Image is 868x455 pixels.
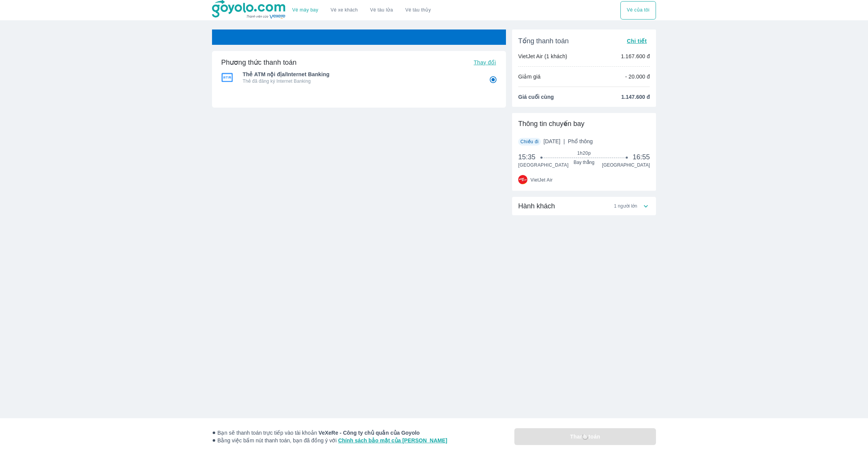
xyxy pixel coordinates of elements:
[221,58,297,67] h6: Phương thức thanh toán
[243,70,478,78] span: Thẻ ATM nội địa/Internet Banking
[518,119,650,128] div: Thông tin chuyến bay
[625,73,650,80] p: - 20.000 đ
[543,137,593,145] span: [DATE]
[542,159,627,165] span: Bay thẳng
[364,1,399,20] a: Vé tàu lửa
[518,36,569,46] span: Tổng thanh toán
[518,152,542,162] span: 15:35
[338,437,447,444] a: Chính sách bảo mật của [PERSON_NAME]
[627,38,647,44] span: Chi tiết
[331,7,358,13] a: Vé xe khách
[518,73,540,80] p: Giảm giá
[530,177,553,183] span: VietJet Air
[474,59,496,65] span: Thay đổi
[286,1,437,20] div: choose transportation mode
[518,52,567,60] p: VietJet Air (1 khách)
[620,1,656,20] button: Vé của tôi
[620,1,656,20] div: choose transportation mode
[518,201,555,211] span: Hành khách
[563,138,565,144] span: |
[221,73,233,82] img: Thẻ ATM nội địa/Internet Banking
[471,57,499,68] button: Thay đổi
[633,152,650,162] span: 16:55
[624,36,650,46] button: Chi tiết
[568,138,593,144] span: Phổ thông
[212,437,447,444] span: Bằng việc bấm nút thanh toán, bạn đã đồng ý với
[243,78,478,84] p: Thẻ đã đăng ký Internet Banking
[212,429,447,437] span: Bạn sẽ thanh toán trực tiếp vào tài khoản
[512,197,656,215] div: Hành khách1 người lớn
[520,139,539,144] span: Chiều đi
[292,7,318,13] a: Vé máy bay
[621,93,650,101] span: 1.147.600 đ
[399,1,437,20] button: Vé tàu thủy
[542,150,627,156] span: 1h20p
[221,68,497,87] div: Thẻ ATM nội địa/Internet BankingThẻ ATM nội địa/Internet BankingThẻ đã đăng ký Internet Banking
[318,430,419,436] strong: VeXeRe - Công ty chủ quản của Goyolo
[614,203,637,209] span: 1 người lớn
[621,52,650,60] p: 1.167.600 đ
[518,93,554,101] span: Giá cuối cùng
